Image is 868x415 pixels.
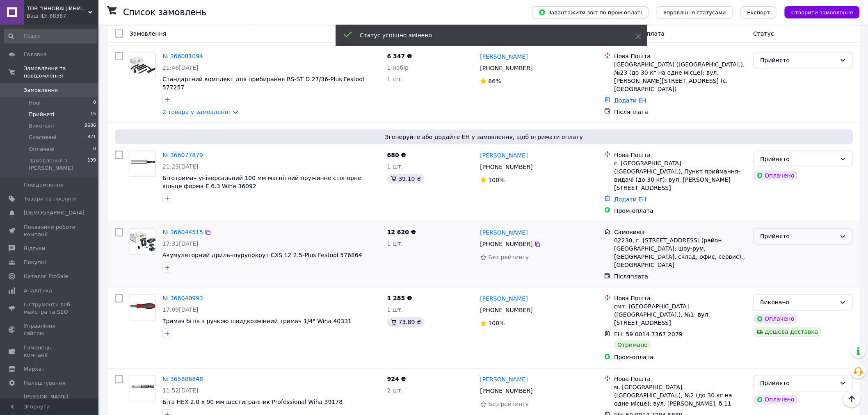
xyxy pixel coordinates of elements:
span: 924 ₴ [387,376,406,383]
h1: Список замовлень [123,7,206,17]
span: Створити замовлення [791,9,853,16]
a: Фото товару [130,151,156,177]
span: 2 шт. [387,388,403,394]
span: Налаштування [24,379,66,387]
input: Пошук [4,29,97,43]
span: 11:52[DATE] [162,388,199,394]
span: Аналітика [24,287,52,294]
div: смт. [GEOGRAPHIC_DATA] ([GEOGRAPHIC_DATA].), №1: вул. [STREET_ADDRESS] [614,303,747,327]
span: 12 620 ₴ [387,229,416,236]
span: Гаманець компанії [24,344,76,359]
div: Статус успішно змінено [360,31,615,39]
span: Замовлення з [PERSON_NAME] [29,157,87,172]
span: Згенеруйте або додайте ЕН у замовлення, щоб отримати оплату [118,133,850,141]
span: 1 285 ₴ [387,295,412,302]
div: 02230, г. [STREET_ADDRESS] (район [GEOGRAPHIC_DATA]; шоу-рум, [GEOGRAPHIC_DATA], склад, офис, сер... [614,237,747,269]
span: 100% [489,320,505,327]
a: № 366077879 [162,152,203,158]
span: 199 [87,157,96,172]
div: Прийнято [761,379,836,388]
div: Прийнято [761,56,836,65]
span: Показники роботи компанії [24,223,76,238]
a: Фото товару [130,294,156,321]
a: [PERSON_NAME] [480,376,528,384]
div: с. [GEOGRAPHIC_DATA] ([GEOGRAPHIC_DATA].), Пункт приймання-видачі (до 30 кг): вул. [PERSON_NAME][... [614,159,747,192]
img: Фото товару [130,232,155,251]
a: [PERSON_NAME] [480,151,528,160]
span: Оплачені [29,146,55,153]
a: Додати ЕН [614,97,646,104]
span: 1 шт. [387,307,403,313]
span: Без рейтингу [489,401,529,408]
div: [PHONE_NUMBER] [479,385,535,397]
span: Каталог ProSale [24,273,68,280]
span: Завантажити звіт по пром-оплаті [539,9,642,16]
span: 1 шт. [387,241,403,247]
div: Післяплата [614,273,747,281]
button: Завантажити звіт по пром-оплаті [532,6,649,18]
a: Створити замовлення [777,9,860,15]
a: № 366081094 [162,53,203,59]
a: Акумуляторний дриль-шурупокрут CXS 12 2.5-Plus Festool 576864 [162,252,362,259]
a: 2 товара у замовленні [162,109,230,115]
div: м. [GEOGRAPHIC_DATA] ([GEOGRAPHIC_DATA].), №2 (до 30 кг на одне місце): вул. [PERSON_NAME], б.11 [614,383,747,408]
div: [PHONE_NUMBER] [479,239,535,250]
span: Статус [754,30,774,37]
a: Стандартний комплект для прибирання RS-ST D 27/36-Plus Festool 577257 [162,76,364,91]
span: 0 [93,146,96,153]
span: Повідомлення [24,181,64,189]
a: [PERSON_NAME] [480,295,528,303]
span: Без рейтингу [489,254,529,261]
div: Оплачено [754,314,798,324]
a: [PERSON_NAME] [480,52,528,61]
img: Фото товару [130,303,155,312]
a: № 365806848 [162,376,203,383]
div: [PHONE_NUMBER] [479,62,535,74]
div: Дешева доставка [754,327,822,337]
span: ЕН: 59 0014 7367 2079 [614,331,683,338]
div: Нова Пошта [614,375,747,383]
a: Фото товару [130,52,156,78]
button: Управління статусами [657,6,733,18]
span: Виконані [29,122,54,130]
a: Біта HEX 2.0 х 90 мм шестигранник Professional Wiha 39178 [162,399,343,406]
span: Управління статусами [663,9,726,16]
a: № 366040993 [162,295,203,302]
span: Експорт [747,9,770,16]
div: Виконано [761,298,836,307]
span: 17:31[DATE] [162,241,199,247]
a: Фото товару [130,375,156,401]
div: [GEOGRAPHIC_DATA] ([GEOGRAPHIC_DATA].), №23 (до 30 кг на одне місце): вул. [PERSON_NAME][STREET_A... [614,60,747,93]
div: Пром-оплата [614,207,747,215]
div: Пром-оплата [614,353,747,362]
span: 9686 [85,122,96,130]
div: Ваш ID: 88387 [27,12,98,20]
span: Замовлення [130,30,166,37]
span: Головна [24,51,47,58]
div: Післяплата [614,108,747,116]
div: Самовивіз [614,228,747,237]
span: 15 [90,111,96,118]
span: 86% [489,78,501,84]
span: Прийняті [29,111,54,118]
span: Скасовані [29,134,57,141]
span: 871 [87,134,96,141]
img: Фото товару [130,159,155,169]
div: Отримано [614,340,651,350]
span: Нові [29,99,41,107]
span: Інструменти веб-майстра та SEO [24,301,76,316]
div: [PHONE_NUMBER] [479,305,535,316]
a: Бітотримач універсальний 100 мм магнітний пружинне стопорне кільце форма E 6.3 Wiha 36092 [162,175,361,189]
button: Наверх [843,390,861,408]
span: 21:23[DATE] [162,163,199,170]
span: [DEMOGRAPHIC_DATA] [24,209,85,217]
span: Товари та послуги [24,195,76,203]
a: № 366044515 [162,229,203,236]
span: 6 347 ₴ [387,53,412,59]
span: 1 шт. [387,76,403,82]
img: Фото товару [130,57,155,74]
